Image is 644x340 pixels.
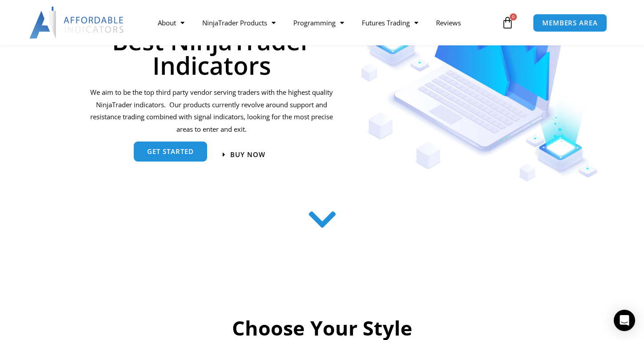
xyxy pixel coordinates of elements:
[89,86,335,136] p: We aim to be the top third party vendor serving traders with the highest quality NinjaTrader indi...
[510,13,517,20] span: 0
[353,12,427,33] a: Futures Trading
[134,142,207,162] a: get started
[284,12,353,33] a: Programming
[533,14,607,32] a: MEMBERS AREA
[149,12,193,33] a: About
[614,310,635,331] div: Open Intercom Messenger
[149,12,499,33] nav: Menu
[147,148,194,155] span: get started
[488,10,527,36] a: 0
[223,151,265,158] a: Buy now
[89,28,335,77] h1: Best NinjaTrader Indicators
[542,20,598,26] span: MEMBERS AREA
[193,12,284,33] a: NinjaTrader Products
[427,12,470,33] a: Reviews
[29,7,125,39] img: LogoAI | Affordable Indicators – NinjaTrader
[230,151,265,158] span: Buy now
